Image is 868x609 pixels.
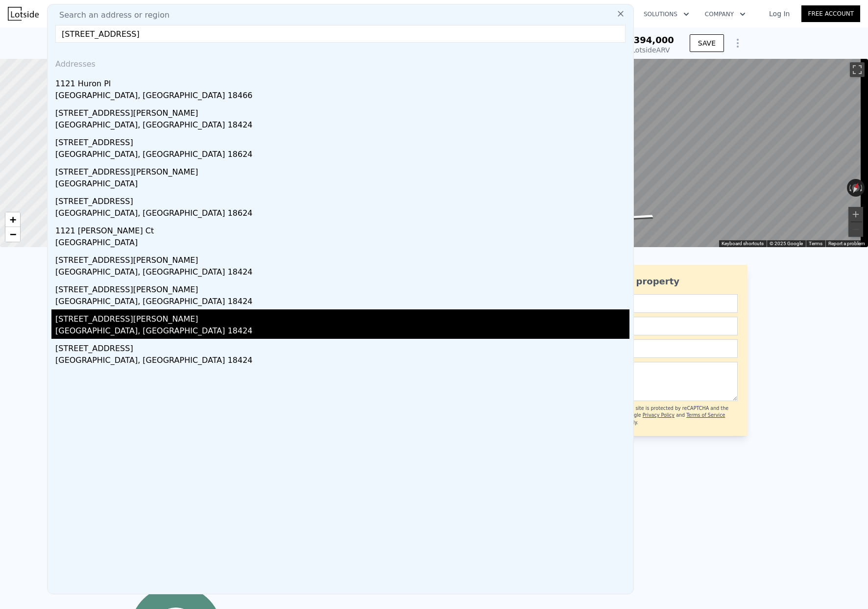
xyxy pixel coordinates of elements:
div: [STREET_ADDRESS] [55,192,629,207]
div: [GEOGRAPHIC_DATA], [GEOGRAPHIC_DATA] 18424 [55,355,629,368]
a: Free Account [801,5,860,22]
button: Zoom in [848,207,863,222]
button: Zoom out [848,222,863,237]
div: [STREET_ADDRESS][PERSON_NAME] [55,280,629,296]
span: © 2025 Google [770,241,803,246]
div: [GEOGRAPHIC_DATA], [GEOGRAPHIC_DATA] 18624 [55,207,629,221]
button: Show Options [728,33,747,53]
div: [STREET_ADDRESS][PERSON_NAME] [55,251,629,266]
div: This site is protected by reCAPTCHA and the Google and apply. [625,405,738,426]
div: [GEOGRAPHIC_DATA], [GEOGRAPHIC_DATA] 18424 [55,119,629,133]
button: Rotate clockwise [860,179,865,197]
div: [GEOGRAPHIC_DATA] [55,237,629,251]
input: Phone [561,339,738,358]
div: 1121 Huron Pl [55,74,629,90]
div: [GEOGRAPHIC_DATA], [GEOGRAPHIC_DATA] 18424 [55,296,629,309]
button: Solutions [636,5,697,23]
span: + [10,213,16,226]
div: Addresses [51,51,629,74]
div: Ask about this property [561,275,738,288]
button: Rotate counterclockwise [847,179,852,197]
a: Privacy Policy [643,412,675,418]
div: Street View [448,59,868,247]
span: Search an address or region [51,9,169,21]
button: Reset the view [848,178,863,198]
div: 1121 [PERSON_NAME] Ct [55,221,629,237]
input: Email [561,317,738,335]
div: [STREET_ADDRESS][PERSON_NAME] [55,103,629,119]
button: SAVE [690,34,724,52]
a: Zoom out [5,227,20,242]
a: Log In [757,9,801,19]
input: Enter an address, city, region, neighborhood or zip code [55,25,626,43]
div: [GEOGRAPHIC_DATA], [GEOGRAPHIC_DATA] 18424 [55,325,629,339]
button: Keyboard shortcuts [722,240,764,247]
a: Terms of Service [686,412,725,418]
div: [STREET_ADDRESS][PERSON_NAME] [55,162,629,178]
img: Lotside [8,7,39,21]
a: Report a problem [828,241,865,246]
div: [GEOGRAPHIC_DATA] [55,178,629,192]
span: $394,000 [627,35,674,45]
div: [GEOGRAPHIC_DATA], [GEOGRAPHIC_DATA] 18424 [55,266,629,280]
div: [STREET_ADDRESS] [55,133,629,149]
div: [STREET_ADDRESS][PERSON_NAME] [55,309,629,325]
input: Name [561,294,738,313]
a: Zoom in [5,212,20,227]
div: Map [448,59,868,247]
button: Toggle fullscreen view [850,62,865,77]
div: [GEOGRAPHIC_DATA], [GEOGRAPHIC_DATA] 18466 [55,90,629,103]
button: Company [697,5,753,23]
a: Terms (opens in new tab) [809,241,822,246]
div: [GEOGRAPHIC_DATA], [GEOGRAPHIC_DATA] 18624 [55,149,629,162]
span: − [10,228,16,240]
div: [STREET_ADDRESS] [55,339,629,355]
div: Lotside ARV [627,45,674,55]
